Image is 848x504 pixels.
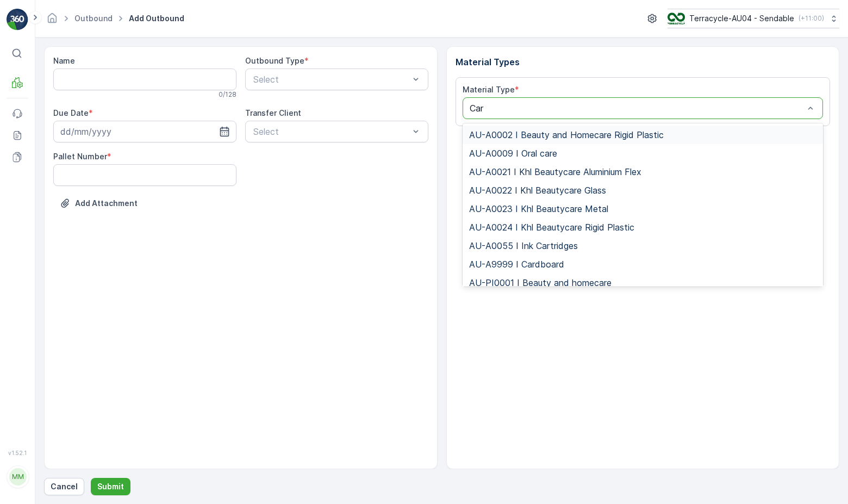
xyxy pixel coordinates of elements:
[245,56,304,65] label: Outbound Type
[53,121,236,142] input: dd/mm/yyyy
[7,9,28,30] img: logo
[469,130,664,140] span: AU-A0002 I Beauty and Homecare Rigid Plastic
[91,478,130,495] button: Submit
[668,13,685,24] img: terracycle_logo.png
[127,13,186,24] span: Add Outbound
[469,259,564,269] span: AU-A9999 I Cardboard
[469,148,557,158] span: AU-A0009 I Oral care
[469,278,612,288] span: AU-PI0001 I Beauty and homecare
[44,478,84,495] button: Cancel
[53,108,89,117] label: Due Date
[463,85,515,94] label: Material Type
[469,241,578,251] span: AU-A0055 I Ink Cartridges
[74,14,113,23] a: Outbound
[97,481,124,492] p: Submit
[75,198,138,209] p: Add Attachment
[799,14,824,23] p: ( +11:00 )
[469,204,608,214] span: AU-A0023 I Khl Beautycare Metal
[53,56,75,65] label: Name
[245,108,301,117] label: Transfer Client
[219,90,236,99] p: 0 / 128
[9,468,27,486] div: MM
[46,16,58,26] a: Homepage
[469,167,641,177] span: AU-A0021 I Khl Beautycare Aluminium Flex
[7,450,28,456] span: v 1.52.1
[456,55,831,69] p: Material Types
[253,73,409,86] p: Select
[7,458,28,495] button: MM
[53,195,144,212] button: Upload File
[469,222,634,232] span: AU-A0024 I Khl Beautycare Rigid Plastic
[689,13,794,24] p: Terracycle-AU04 - Sendable
[668,9,839,28] button: Terracycle-AU04 - Sendable(+11:00)
[469,185,606,195] span: AU-A0022 I Khl Beautycare Glass
[253,125,409,138] p: Select
[51,481,78,492] p: Cancel
[53,152,107,161] label: Pallet Number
